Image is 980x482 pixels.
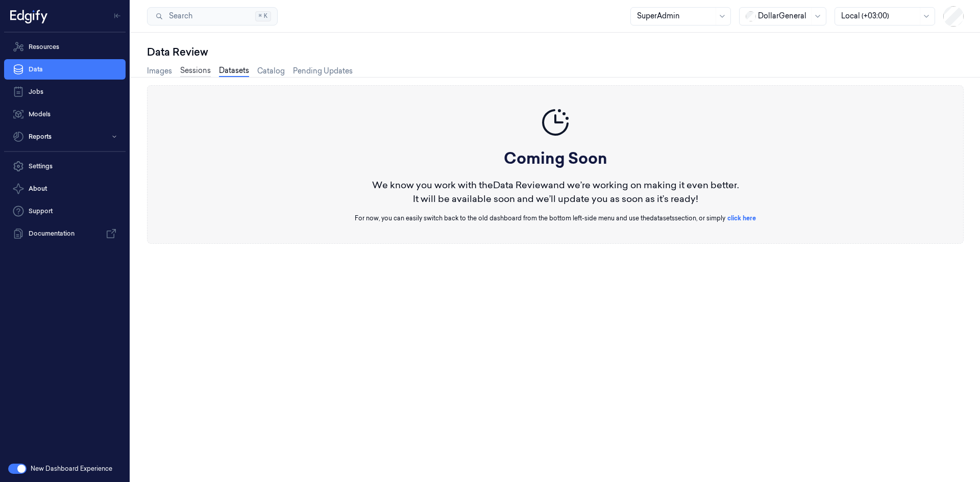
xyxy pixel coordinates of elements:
[4,37,126,57] a: Resources
[4,59,126,80] a: Data
[355,214,756,223] div: For now, you can easily switch back to the old dashboard from the bottom left-side menu and use t...
[147,66,172,77] a: Images
[257,66,285,77] a: Catalog
[4,179,126,199] button: About
[109,8,126,24] button: Toggle Navigation
[4,156,126,176] a: Settings
[293,66,353,77] a: Pending Updates
[727,214,756,222] a: click here
[180,65,211,77] a: Sessions
[219,65,249,77] a: Datasets
[147,45,964,59] div: Data Review
[4,223,126,244] a: Documentation
[355,178,756,192] div: We know you work with the Data Review and we’re working on making it even better.
[4,201,126,221] a: Support
[4,82,126,102] a: Jobs
[4,104,126,124] a: Models
[147,7,278,26] button: Search⌘K
[165,11,192,21] span: Search
[4,126,126,147] button: Reports
[355,147,756,170] div: Coming Soon
[355,192,756,206] div: It will be available soon and we’ll update you as soon as it’s ready!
